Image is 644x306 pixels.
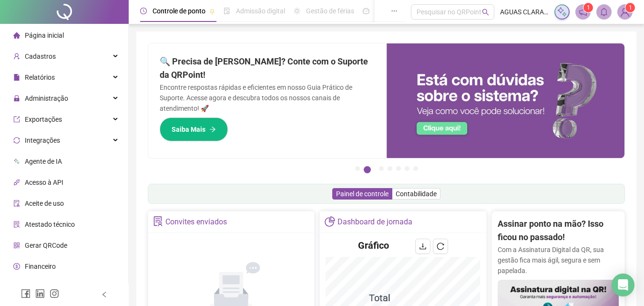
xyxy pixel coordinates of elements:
[13,116,20,123] span: export
[388,166,392,171] button: 4
[25,242,67,249] span: Gerar QRCode
[224,8,230,14] span: file-done
[587,4,590,11] span: 1
[25,263,56,270] span: Financeiro
[160,117,228,141] button: Saiba Mais
[50,289,59,298] span: instagram
[396,190,437,198] span: Contabilidade
[13,221,20,228] span: solution
[498,217,619,244] h2: Assinar ponto na mão? Isso ficou no passado!
[153,7,205,15] span: Controle de ponto
[13,95,20,102] span: lock
[101,291,108,298] span: left
[612,274,634,296] div: Open Intercom Messenger
[172,124,205,135] span: Saiba Mais
[358,239,389,252] h4: Gráfico
[25,116,62,123] span: Exportações
[363,8,369,14] span: dashboard
[153,216,163,226] span: solution
[140,8,147,14] span: clock-circle
[25,221,75,228] span: Atestado técnico
[13,200,20,207] span: audit
[13,179,20,186] span: api
[160,82,375,114] p: Encontre respostas rápidas e eficientes em nosso Guia Prático de Suporte. Acesse agora e descubra...
[557,7,567,17] img: sparkle-icon.fc2bf0ac1784a2077858766a79e2daf3.svg
[25,32,64,39] span: Página inicial
[364,166,371,173] button: 2
[337,214,412,230] div: Dashboard de jornada
[325,216,335,226] span: pie-chart
[25,200,64,207] span: Aceite de uso
[294,8,300,14] span: sun
[13,53,20,60] span: user-add
[209,9,215,14] span: pushpin
[165,214,227,230] div: Convites enviados
[379,166,384,171] button: 3
[25,74,55,81] span: Relatórios
[25,158,62,165] span: Agente de IA
[336,190,388,198] span: Painel de controle
[236,7,285,15] span: Admissão digital
[583,3,593,12] sup: 1
[618,5,632,19] img: 36577
[25,137,60,144] span: Integrações
[306,7,354,15] span: Gestão de férias
[25,95,68,102] span: Administração
[35,289,45,298] span: linkedin
[13,137,20,144] span: sync
[13,32,20,39] span: home
[391,8,398,14] span: ellipsis
[25,53,56,60] span: Cadastros
[396,166,401,171] button: 5
[405,166,409,171] button: 6
[355,166,360,171] button: 1
[629,4,632,11] span: 1
[413,166,418,171] button: 7
[160,55,375,82] h2: 🔍 Precisa de [PERSON_NAME]? Conte com o Suporte da QRPoint!
[13,74,20,81] span: file
[498,244,619,276] p: Com a Assinatura Digital da QR, sua gestão fica mais ágil, segura e sem papelada.
[579,8,587,16] span: notification
[209,126,216,133] span: arrow-right
[482,9,489,16] span: search
[387,43,625,158] img: banner%2F0cf4e1f0-cb71-40ef-aa93-44bd3d4ee559.png
[500,7,549,17] span: AGUAS CLARAS ENGENHARIA
[13,263,20,270] span: dollar
[21,289,31,298] span: facebook
[625,3,635,12] sup: Atualize o seu contato no menu Meus Dados
[600,8,608,16] span: bell
[419,243,427,250] span: download
[437,243,444,250] span: reload
[25,179,63,186] span: Acesso à API
[13,242,20,249] span: qrcode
